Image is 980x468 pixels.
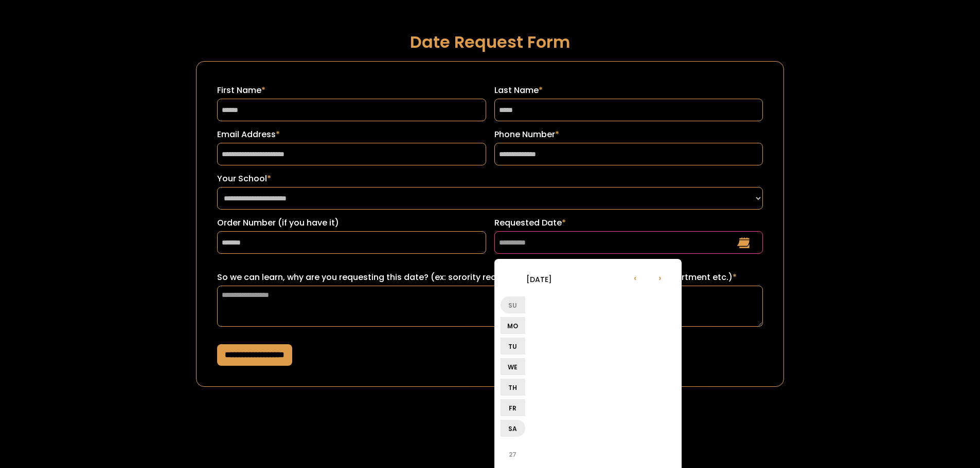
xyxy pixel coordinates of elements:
[501,267,578,291] li: [DATE]
[494,217,763,229] label: Requested Date
[217,84,486,97] label: First Name
[501,379,525,396] li: Th
[501,338,525,354] li: Tu
[217,128,486,141] label: Email Address
[648,265,672,290] li: ›
[494,84,763,97] label: Last Name
[501,420,525,437] li: Sa
[196,33,784,51] h1: Date Request Form
[501,399,525,416] li: Fr
[217,173,763,185] label: Your School
[501,317,525,334] li: Mo
[501,358,525,375] li: We
[217,271,763,284] label: So we can learn, why are you requesting this date? (ex: sorority recruitment, lease turn over for...
[196,61,784,387] form: Request a Date Form
[217,217,486,229] label: Order Number (if you have it)
[623,265,648,290] li: ‹
[494,128,763,141] label: Phone Number
[501,442,525,466] li: 27
[501,296,525,313] li: Su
